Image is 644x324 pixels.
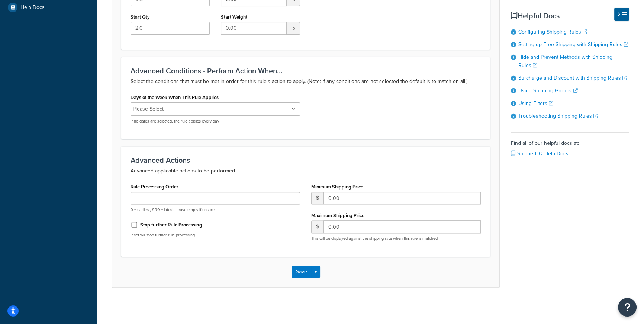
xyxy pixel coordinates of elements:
[131,118,300,124] p: If no dates are selected, the rule applies every day
[133,104,164,114] li: Please Select
[131,14,150,20] label: Start Qty
[131,184,178,190] label: Rule Processing Order
[221,14,247,20] label: Start Weight
[511,150,569,158] a: ShipperHQ Help Docs
[518,53,612,69] a: Hide and Prevent Methods with Shipping Rules
[131,207,300,213] p: 0 = earliest, 999 = latest. Leave empty if unsure.
[518,28,587,36] a: Configuring Shipping Rules
[131,156,481,164] h3: Advanced Actions
[131,232,300,238] p: If set will stop further rule processing
[131,166,481,175] p: Advanced applicable actions to be performed.
[311,184,363,190] label: Minimum Shipping Price
[311,236,481,241] p: This will be displayed against the shipping rate when this rule is matched.
[6,1,91,14] a: Help Docs
[287,22,300,35] span: lb
[311,220,323,233] span: $
[131,95,219,100] label: Days of the Week When This Rule Applies
[614,8,629,21] button: Hide Help Docs
[618,298,637,317] button: Open Resource Center
[518,99,553,107] a: Using Filters
[518,87,578,95] a: Using Shipping Groups
[311,213,364,218] label: Maximum Shipping Price
[131,67,481,75] h3: Advanced Conditions - Perform Action When...
[292,266,312,278] button: Save
[518,112,598,120] a: Troubleshooting Shipping Rules
[518,41,628,48] a: Setting up Free Shipping with Shipping Rules
[511,132,629,159] div: Find all of our helpful docs at:
[131,77,481,86] p: Select the conditions that must be met in order for this rule's action to apply. (Note: If any co...
[140,222,202,228] label: Stop further Rule Processing
[311,192,323,204] span: $
[518,74,627,82] a: Surcharge and Discount with Shipping Rules
[20,4,45,11] span: Help Docs
[511,12,629,20] h3: Helpful Docs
